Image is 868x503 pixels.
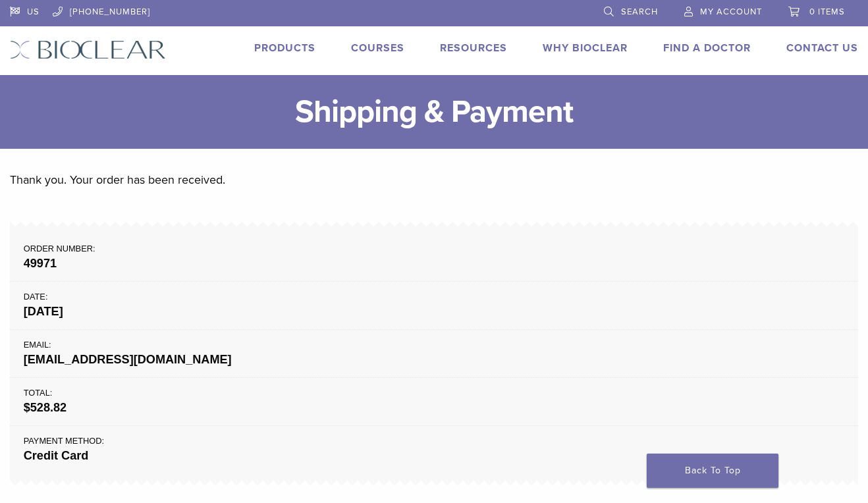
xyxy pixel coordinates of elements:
[24,447,845,465] strong: Credit Card
[809,7,845,17] span: 0 items
[700,7,762,17] span: My Account
[543,41,628,55] a: Why Bioclear
[254,41,315,55] a: Products
[24,255,845,273] strong: 49971
[351,41,404,55] a: Courses
[10,40,166,59] img: Bioclear
[10,426,858,479] li: Payment method:
[647,454,778,488] a: Back To Top
[10,228,858,282] li: Order number:
[663,41,751,55] a: Find A Doctor
[24,351,845,369] strong: [EMAIL_ADDRESS][DOMAIN_NAME]
[440,41,507,55] a: Resources
[10,330,858,378] li: Email:
[24,401,67,414] bdi: 528.82
[24,401,30,414] span: $
[621,7,658,17] span: Search
[10,170,858,190] p: Thank you. Your order has been received.
[786,41,858,55] a: Contact Us
[10,378,858,426] li: Total:
[24,303,845,321] strong: [DATE]
[10,282,858,330] li: Date:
